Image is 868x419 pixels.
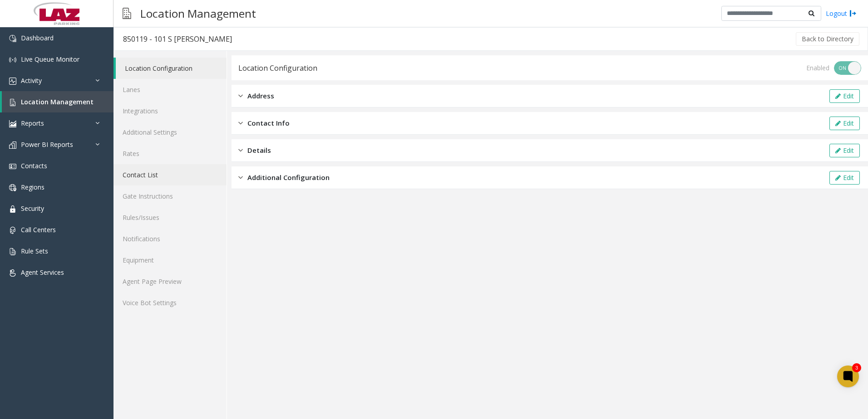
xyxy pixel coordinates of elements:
img: logout [849,9,857,18]
a: Rates [113,143,227,164]
span: Location Management [21,97,94,106]
img: closed [238,172,243,183]
img: 'icon' [9,141,16,149]
img: 'icon' [9,99,16,106]
a: Contact List [113,164,227,185]
a: Integrations [113,100,227,122]
span: Call Centers [21,225,56,234]
a: Gate Instructions [113,185,227,207]
button: Edit [829,144,860,157]
a: Voice Bot Settings [113,292,227,313]
span: Dashboard [21,34,54,42]
span: Security [21,204,44,213]
img: 'icon' [9,227,16,234]
span: Rule Sets [21,247,48,255]
span: Power BI Reports [21,140,73,149]
a: Additional Settings [113,122,227,143]
img: closed [238,118,243,128]
a: Location Management [2,91,113,112]
span: Live Queue Monitor [21,55,79,63]
span: Activity [21,76,42,85]
img: 'icon' [9,269,16,277]
button: Edit [829,117,860,130]
span: Additional Configuration [247,172,330,183]
span: Address [247,91,274,101]
img: closed [238,91,243,101]
button: Back to Directory [796,32,859,46]
img: 'icon' [9,56,16,63]
a: Equipment [113,249,227,271]
img: pageIcon [123,2,131,24]
img: closed [238,145,243,156]
img: 'icon' [9,78,16,85]
span: Contacts [21,161,47,170]
div: 3 [852,363,861,372]
span: Regions [21,183,44,191]
img: 'icon' [9,163,16,170]
div: Enabled [806,63,829,73]
a: Rules/Issues [113,207,227,228]
div: Location Configuration [238,62,317,74]
img: 'icon' [9,184,16,191]
span: Reports [21,119,44,127]
button: Edit [829,171,860,185]
button: Edit [829,89,860,103]
a: Logout [826,9,857,18]
div: 850119 - 101 S [PERSON_NAME] [123,33,232,45]
img: 'icon' [9,120,16,127]
a: Notifications [113,228,227,249]
img: 'icon' [9,205,16,213]
span: Agent Services [21,268,64,277]
a: Location Configuration [116,58,227,79]
span: Contact Info [247,118,290,128]
img: 'icon' [9,248,16,255]
h3: Location Management [136,2,261,24]
a: Lanes [113,79,227,100]
img: 'icon' [9,35,16,42]
a: Agent Page Preview [113,271,227,292]
span: Details [247,145,271,156]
